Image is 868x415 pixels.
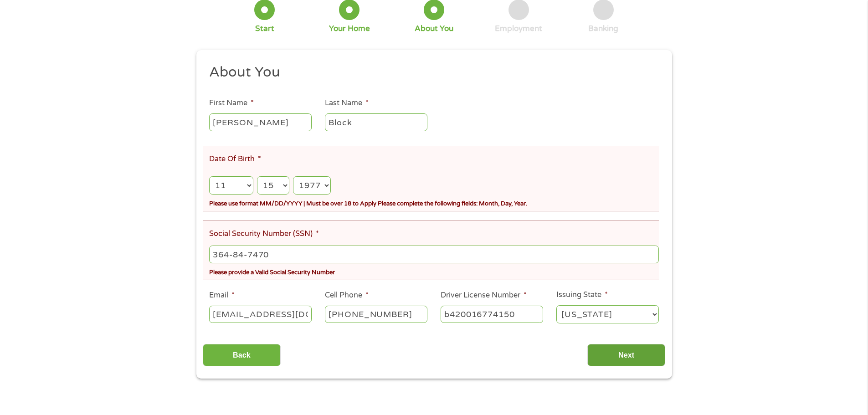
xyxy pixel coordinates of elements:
input: Back [203,344,281,366]
div: About You [415,24,453,34]
label: Email [209,291,235,300]
label: Last Name [325,98,369,108]
input: John [209,113,312,131]
label: Date Of Birth [209,154,261,164]
label: Cell Phone [325,291,369,300]
input: Smith [325,113,427,131]
div: Start [255,24,274,34]
div: Please use format MM/DD/YYYY | Must be over 18 to Apply Please complete the following fields: Mon... [209,196,658,209]
label: Social Security Number (SSN) [209,229,319,239]
h2: About You [209,63,652,82]
div: Banking [588,24,618,34]
div: Employment [495,24,542,34]
input: Next [587,344,665,366]
label: First Name [209,98,254,108]
input: john@gmail.com [209,306,312,323]
input: 078-05-1120 [209,246,658,263]
input: (541) 754-3010 [325,306,427,323]
div: Please provide a Valid Social Security Number [209,265,658,277]
div: Your Home [329,24,370,34]
label: Issuing State [556,290,608,300]
label: Driver License Number [441,291,527,300]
